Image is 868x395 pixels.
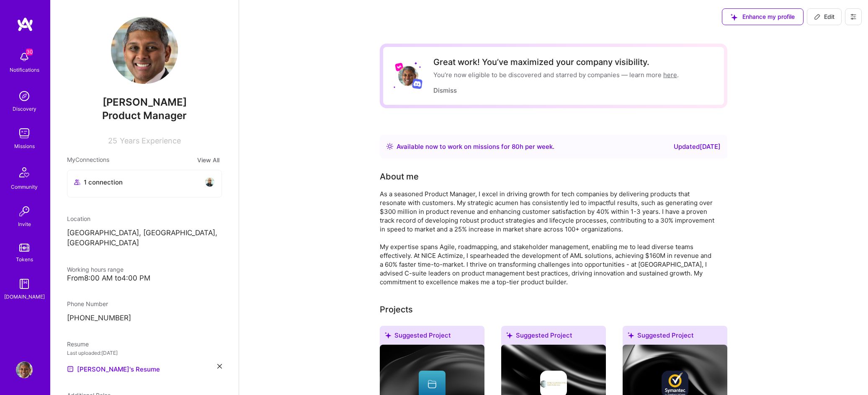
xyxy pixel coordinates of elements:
[67,214,222,223] div: Location
[501,326,606,348] div: Suggested Project
[386,143,393,150] img: Availability
[14,162,34,182] img: Community
[16,203,33,220] img: Invite
[506,332,513,338] i: icon SuggestedTeams
[16,275,33,292] img: guide book
[380,326,484,348] div: Suggested Project
[84,178,123,187] span: 1 connection
[11,182,38,191] div: Community
[433,70,679,79] div: You’re now eligible to be discovered and starred by companies — learn more .
[380,190,715,286] div: As a seasoned Product Manager, I excel in driving growth for tech companies by delivering product...
[4,292,45,301] div: [DOMAIN_NAME]
[19,244,29,252] img: tokens
[120,136,181,145] span: Years Experience
[67,155,109,165] span: My Connections
[67,313,222,323] p: [PHONE_NUMBER]
[67,300,108,307] span: Phone Number
[16,361,33,378] img: User Avatar
[398,66,418,86] img: User Avatar
[412,78,422,89] img: Discord logo
[111,17,178,84] img: User Avatar
[395,62,404,71] img: Lyft logo
[67,364,160,374] a: [PERSON_NAME]'s Resume
[67,266,124,273] span: Working hours range
[205,177,215,187] img: avatar
[67,228,222,248] p: [GEOGRAPHIC_DATA], [GEOGRAPHIC_DATA], [GEOGRAPHIC_DATA]
[108,136,117,145] span: 25
[14,361,35,378] a: User Avatar
[663,71,677,79] a: here
[722,8,804,25] button: Enhance my profile
[18,220,31,229] div: Invite
[380,170,419,183] div: About me
[16,125,33,142] img: teamwork
[26,49,33,55] span: 30
[195,155,222,165] button: View All
[433,57,679,67] div: Great work! You’ve maximized your company visibility.
[674,142,721,152] div: Updated [DATE]
[807,8,842,25] button: Edit
[731,14,737,21] i: icon SuggestedTeams
[13,104,36,113] div: Discovery
[17,17,33,32] img: logo
[67,96,222,109] span: [PERSON_NAME]
[623,326,727,348] div: Suggested Project
[731,13,795,21] span: Enhance my profile
[628,332,634,338] i: icon SuggestedTeams
[16,255,33,264] div: Tokens
[74,179,80,185] i: icon Collaborator
[67,340,89,348] span: Resume
[380,303,413,316] div: Projects
[102,109,187,122] span: Product Manager
[67,348,222,357] div: Last uploaded: [DATE]
[814,13,835,21] span: Edit
[385,332,391,338] i: icon SuggestedTeams
[14,142,35,151] div: Missions
[10,65,39,74] div: Notifications
[217,364,222,369] i: icon Close
[16,49,33,65] img: bell
[67,170,222,197] button: 1 connectionavatar
[397,142,554,152] div: Available now to work on missions for h per week .
[67,366,74,372] img: Resume
[16,88,33,104] img: discovery
[433,86,457,95] button: Dismiss
[67,274,222,283] div: From 8:00 AM to 4:00 PM
[512,143,520,151] span: 80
